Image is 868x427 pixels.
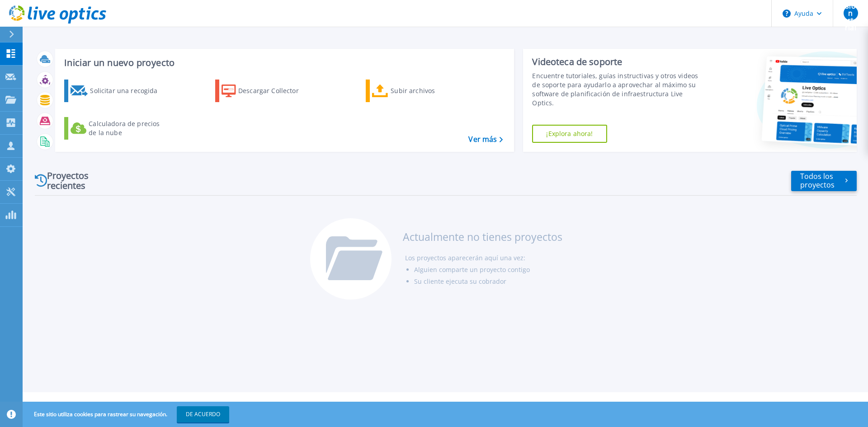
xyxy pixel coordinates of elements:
[794,9,813,18] font: Ayuda
[215,80,316,102] a: Descargar Collector
[532,56,622,68] font: Videoteca de soporte
[90,86,157,95] font: Solicitar una recogida
[532,71,698,107] font: Encuentre tutoriales, guías instructivas y otros videos de soporte para ayudarlo a aprovechar al ...
[177,406,229,422] button: DE ACUERDO
[468,134,497,144] font: Ver más
[34,410,167,418] font: Este sitio utiliza cookies para rastrear su navegación.
[405,253,525,262] font: Los proyectos aparecerán aquí una vez:
[800,171,835,190] font: Todos los proyectos
[532,125,607,143] a: ¡Explora ahora!
[791,171,857,191] a: Todos los proyectos
[468,135,503,144] a: Ver más
[366,80,467,102] a: Subir archivos
[414,265,530,274] font: Alguien comparte un proyecto contigo
[186,410,220,418] font: DE ACUERDO
[391,86,435,95] font: Subir archivos
[403,230,562,244] font: Actualmente no tienes proyectos
[238,86,299,95] font: Descargar Collector
[546,129,593,138] font: ¡Explora ahora!
[64,56,175,69] font: Iniciar un nuevo proyecto
[89,119,160,137] font: Calculadora de precios de la nube
[64,80,165,102] a: Solicitar una recogida
[64,117,165,140] a: Calculadora de precios de la nube
[414,277,506,286] font: Su cliente ejecuta su cobrador
[47,169,89,192] font: Proyectos recientes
